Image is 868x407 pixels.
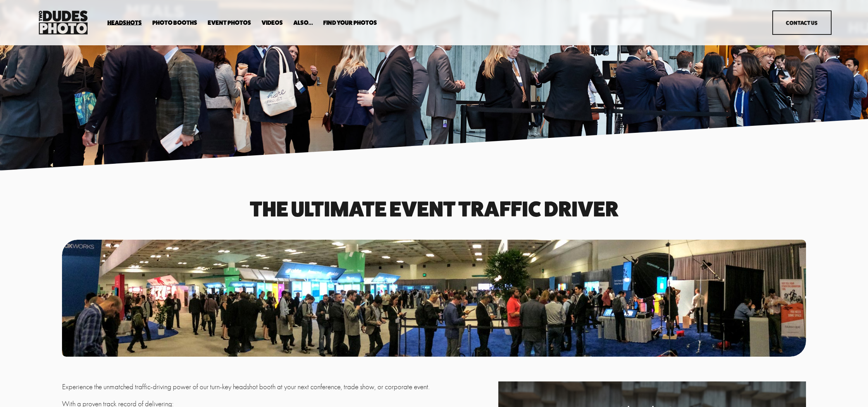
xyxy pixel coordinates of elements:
img: Two Dudes Photo | Headshots, Portraits &amp; Photo Booths [36,9,90,36]
a: folder dropdown [293,19,313,26]
a: Videos [262,19,283,26]
a: folder dropdown [323,19,377,26]
span: Headshots [107,20,142,26]
a: Event Photos [208,19,251,26]
a: Contact Us [772,10,832,35]
a: folder dropdown [107,19,142,26]
span: Also... [293,20,313,26]
span: Find Your Photos [323,20,377,26]
span: Photo Booths [152,20,197,26]
p: Experience the unmatched traffic-driving power of our turn-key headshot booth at your next confer... [62,381,494,393]
a: folder dropdown [152,19,197,26]
h1: The Ultimate event traffic driver [62,199,806,218]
